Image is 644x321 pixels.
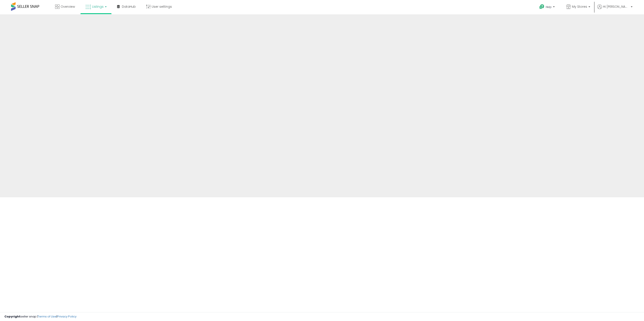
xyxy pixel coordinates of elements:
[597,4,633,14] a: Hi [PERSON_NAME]
[122,4,136,9] span: DataHub
[92,4,104,9] span: Listings
[536,1,559,14] a: Help
[603,4,629,9] span: Hi [PERSON_NAME]
[61,4,75,9] span: Overview
[572,4,587,9] span: My Stores
[546,5,552,9] span: Help
[539,4,545,9] i: Get Help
